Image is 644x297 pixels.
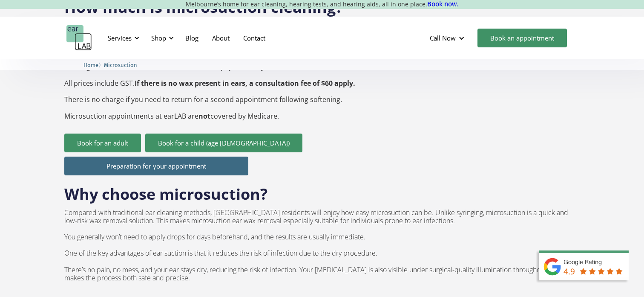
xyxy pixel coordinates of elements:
[477,29,567,47] a: Book an appointment
[146,25,176,51] div: Shop
[198,111,210,121] strong: not
[145,134,302,152] a: Book for a child (age [DEMOGRAPHIC_DATA])
[66,25,92,51] a: home
[135,79,355,88] strong: If there is no wax present in ears, a consultation fee of $60 apply.
[83,61,104,70] li: 〉
[151,34,166,42] div: Shop
[64,157,248,175] a: Preparation for your appointment
[205,26,236,50] a: About
[236,26,272,50] a: Contact
[103,25,142,51] div: Services
[178,26,205,50] a: Blog
[104,61,137,69] a: Microsuction
[430,34,456,42] div: Call Now
[108,34,132,42] div: Services
[64,175,267,204] h2: Why choose microsuction?
[104,62,137,68] span: Microsuction
[64,209,580,282] p: Compared with traditional ear cleaning methods, [GEOGRAPHIC_DATA] residents will enjoy how easy m...
[64,134,141,152] a: Book for an adult
[83,61,98,69] a: Home
[83,62,98,68] span: Home
[64,22,355,120] p: $120 $110 $105 $90 Booking is essential. Credit card and contactless payment only at this time. A...
[423,25,473,51] div: Call Now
